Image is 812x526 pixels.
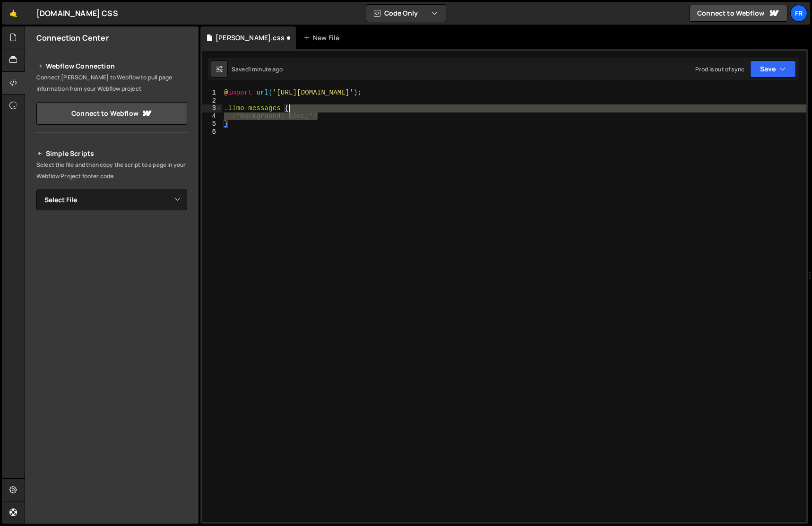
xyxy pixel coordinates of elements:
[36,226,188,311] iframe: YouTube video player
[36,148,187,159] h2: Simple Scripts
[202,128,222,136] div: 6
[790,5,807,22] a: Fr
[689,5,787,22] a: Connect to Webflow
[36,8,118,19] div: [DOMAIN_NAME] CSS
[232,65,283,73] div: Saved
[36,60,187,72] h2: Webflow Connection
[36,159,187,182] p: Select the file and then copy the script to a page in your Webflow Project footer code.
[202,120,222,128] div: 5
[36,102,187,125] a: Connect to Webflow
[249,65,283,73] div: 1 minute ago
[2,2,25,25] a: 🤙
[303,33,343,43] div: New File
[36,72,187,95] p: Connect [PERSON_NAME] to Webflow to pull page information from your Webflow project
[695,65,744,73] div: Prod is out of sync
[202,89,222,97] div: 1
[216,33,285,43] div: [PERSON_NAME].css
[202,97,222,105] div: 2
[750,60,796,78] button: Save
[202,112,222,121] div: 4
[202,104,222,112] div: 3
[36,33,109,43] h2: Connection Center
[36,317,188,402] iframe: YouTube video player
[366,5,446,22] button: Code Only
